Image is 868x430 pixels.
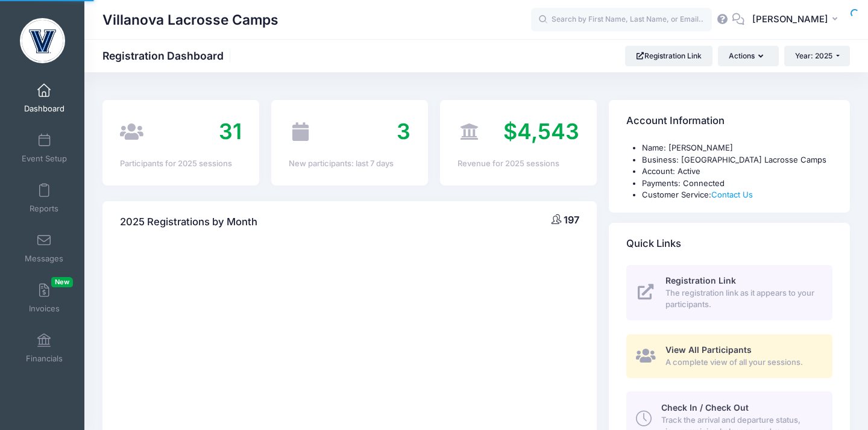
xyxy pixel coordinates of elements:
[665,275,736,285] span: Registration Link
[625,46,712,66] a: Registration Link
[661,402,749,413] span: Check In / Check Out
[26,354,63,364] span: Financials
[642,178,832,190] li: Payments: Connected
[16,277,73,319] a: InvoicesNew
[102,6,278,34] h1: Villanova Lacrosse Camps
[795,51,832,60] span: Year: 2025
[626,334,832,378] a: View All Participants A complete view of all your sessions.
[22,154,67,164] span: Event Setup
[458,158,579,170] div: Revenue for 2025 sessions
[784,46,850,66] button: Year: 2025
[642,142,832,154] li: Name: [PERSON_NAME]
[30,204,58,214] span: Reports
[16,127,73,169] a: Event Setup
[711,190,753,199] a: Contact Us
[531,8,712,32] input: Search by First Name, Last Name, or Email...
[642,166,832,178] li: Account: Active
[16,227,73,269] a: Messages
[752,13,828,26] span: [PERSON_NAME]
[564,214,579,226] span: 197
[744,6,850,34] button: [PERSON_NAME]
[642,189,832,201] li: Customer Service:
[102,49,234,62] h1: Registration Dashboard
[51,277,73,287] span: New
[120,205,257,239] h4: 2025 Registrations by Month
[120,158,242,170] div: Participants for 2025 sessions
[25,254,63,264] span: Messages
[503,118,579,145] span: $4,543
[16,327,73,369] a: Financials
[665,287,819,311] span: The registration link as it appears to your participants.
[665,344,752,355] span: View All Participants
[665,357,819,369] span: A complete view of all your sessions.
[397,118,410,145] span: 3
[626,265,832,320] a: Registration Link The registration link as it appears to your participants.
[289,158,410,170] div: New participants: last 7 days
[20,18,65,63] img: Villanova Lacrosse Camps
[718,46,778,66] button: Actions
[16,177,73,219] a: Reports
[24,104,64,114] span: Dashboard
[29,304,60,314] span: Invoices
[626,226,681,261] h4: Quick Links
[219,118,242,145] span: 31
[626,104,725,139] h4: Account Information
[16,77,73,119] a: Dashboard
[642,154,832,166] li: Business: [GEOGRAPHIC_DATA] Lacrosse Camps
